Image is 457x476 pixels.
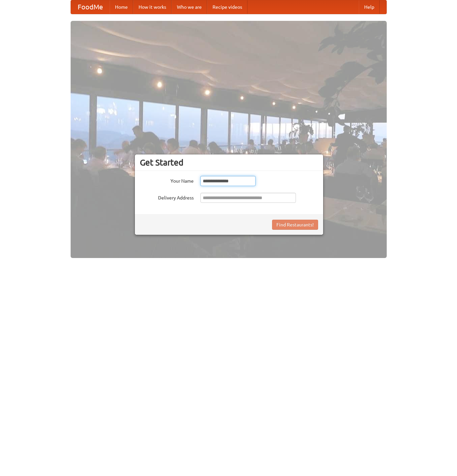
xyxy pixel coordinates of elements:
[172,0,207,14] a: Who we are
[207,0,247,14] a: Recipe videos
[140,176,194,184] label: Your Name
[140,193,194,201] label: Delivery Address
[140,157,318,168] h3: Get Started
[110,0,133,14] a: Home
[133,0,172,14] a: How it works
[71,0,110,14] a: FoodMe
[272,220,318,230] button: Find Restaurants!
[359,0,380,14] a: Help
